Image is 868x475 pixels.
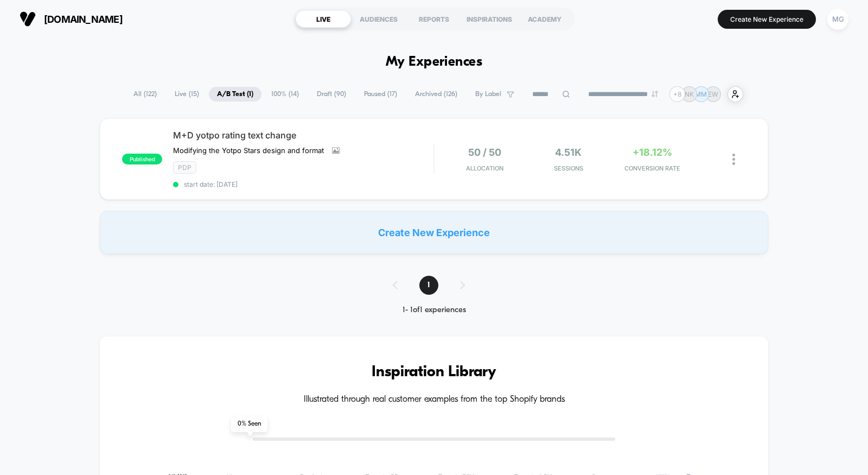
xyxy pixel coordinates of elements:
span: Live ( 15 ) [167,87,207,102]
span: A/B Test ( 1 ) [209,87,261,102]
span: By Label [475,90,501,98]
img: Visually logo [20,11,36,27]
div: ACADEMY [517,10,572,28]
span: published [122,154,162,164]
div: MG [827,9,848,30]
span: M+D yotpo rating text change [173,130,433,141]
span: +18.12% [633,147,672,158]
span: Archived ( 126 ) [407,87,465,102]
span: Sessions [529,164,608,172]
p: NK [685,90,694,98]
button: MG [824,8,852,30]
span: 4.51k [555,147,582,158]
span: Paused ( 17 ) [356,87,405,102]
h3: Inspiration Library [132,364,736,381]
div: + 8 [669,86,685,102]
p: EW [708,90,718,98]
span: 0 % Seen [231,416,267,432]
span: [DOMAIN_NAME] [44,14,123,25]
button: Create New Experience [718,10,816,29]
span: CONVERSION RATE [613,164,692,172]
div: INSPIRATIONS [462,10,517,28]
div: 1 - 1 of 1 experiences [382,306,487,315]
p: MM [695,90,707,98]
div: LIVE [296,10,351,28]
div: AUDIENCES [351,10,406,28]
span: pdp [173,161,196,174]
span: 100% ( 14 ) [263,87,307,102]
h1: My Experiences [386,54,483,70]
span: 50 / 50 [468,147,501,158]
span: Modifying the Yotpo Stars design and format [173,146,324,155]
span: Allocation [466,164,503,172]
div: REPORTS [406,10,462,28]
img: close [732,154,735,165]
img: end [652,91,658,97]
span: start date: [DATE] [173,180,433,188]
span: 1 [419,276,438,295]
h4: Illustrated through real customer examples from the top Shopify brands [132,395,736,405]
button: [DOMAIN_NAME] [16,10,126,28]
div: Create New Experience [100,211,768,254]
span: All ( 122 ) [125,87,165,102]
span: Draft ( 90 ) [309,87,354,102]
